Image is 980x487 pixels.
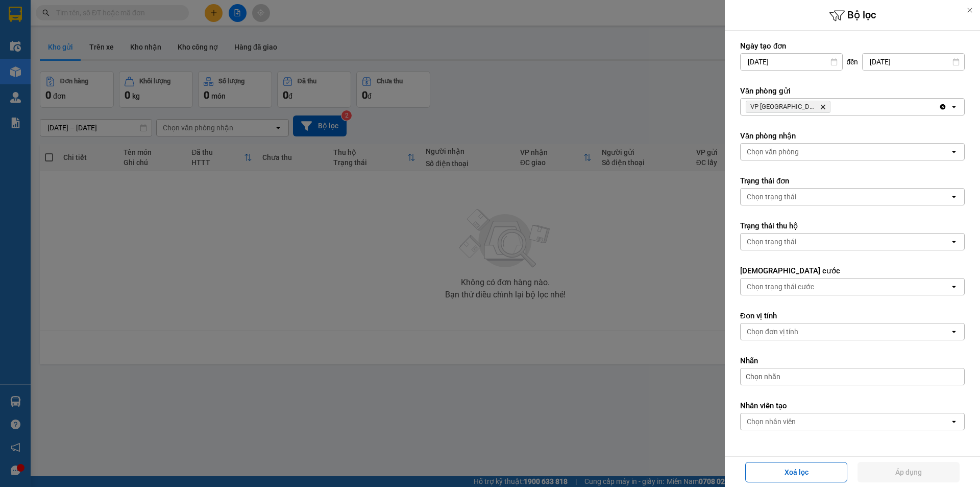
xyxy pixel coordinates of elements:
[740,86,965,96] label: Văn phòng gửi
[939,103,947,111] svg: Clear all
[747,282,814,292] div: Chọn trạng thái cước
[820,104,826,110] svg: Delete
[740,266,965,276] label: [DEMOGRAPHIC_DATA] cước
[847,57,859,67] span: đến
[747,327,798,337] div: Chọn đơn vị tính
[740,356,965,366] label: Nhãn
[740,131,965,141] label: Văn phòng nhận
[740,41,965,51] label: Ngày tạo đơn
[832,102,834,112] input: Selected VP Ninh Bình.
[950,148,958,156] svg: open
[950,418,958,426] svg: open
[950,283,958,291] svg: open
[863,54,964,70] input: Select a date.
[747,416,796,427] div: Chọn nhân viên
[740,311,965,321] label: Đơn vị tính
[740,221,965,231] label: Trạng thái thu hộ
[750,103,816,111] span: VP Ninh Bình
[857,462,960,482] button: Áp dụng
[747,192,796,202] div: Chọn trạng thái
[740,176,965,186] label: Trạng thái đơn
[950,328,958,336] svg: open
[950,103,958,111] svg: open
[746,101,830,113] span: VP Ninh Bình, close by backspace
[741,54,842,70] input: Select a date.
[747,147,799,157] div: Chọn văn phòng
[747,237,796,247] div: Chọn trạng thái
[746,372,780,382] span: Chọn nhãn
[725,8,980,24] h6: Bộ lọc
[950,238,958,246] svg: open
[740,401,965,411] label: Nhân viên tạo
[950,193,958,201] svg: open
[745,462,847,482] button: Xoá lọc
